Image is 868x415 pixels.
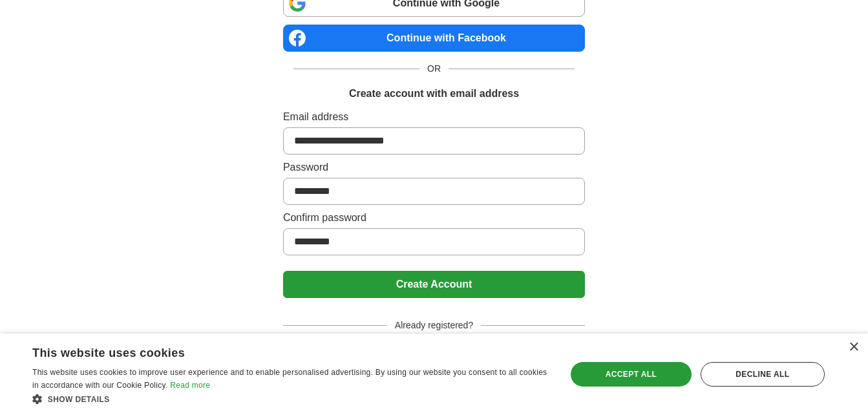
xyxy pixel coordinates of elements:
div: Close [849,343,858,352]
label: Email address [283,109,585,125]
a: Continue with Facebook [283,25,585,52]
h1: Create account with email address [349,86,519,101]
div: Show details [32,392,550,405]
label: Password [283,160,585,175]
div: Accept all [571,362,692,387]
label: Confirm password [283,210,585,226]
div: This website uses cookies [32,341,518,361]
span: OR [419,62,449,76]
span: Show details [48,395,110,404]
button: Create Account [283,271,585,298]
div: Decline all [701,362,825,387]
a: Read more, opens a new window [170,381,210,390]
span: This website uses cookies to improve user experience and to enable personalised advertising. By u... [32,368,547,390]
span: Already registered? [387,319,481,332]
